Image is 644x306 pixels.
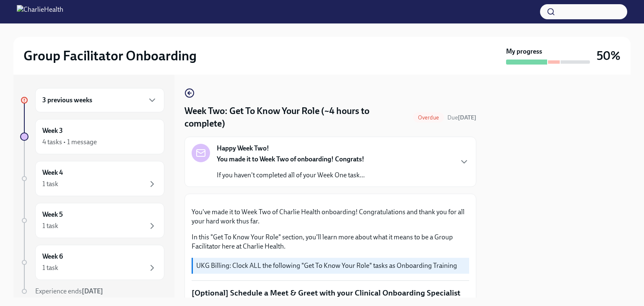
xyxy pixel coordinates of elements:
h6: 3 previous weeks [42,96,92,105]
a: Week 41 task [20,161,164,196]
h2: Group Facilitator Onboarding [23,47,197,64]
strong: [DATE] [82,287,103,295]
div: 4 tasks • 1 message [42,137,97,147]
h6: Week 6 [42,252,63,261]
strong: My progress [506,47,542,56]
span: Overdue [413,114,444,121]
a: Week 61 task [20,245,164,280]
strong: Happy Week Two! [217,144,269,153]
h6: Week 5 [42,210,63,219]
p: In this "Get To Know Your Role" section, you'll learn more about what it means to be a Group Faci... [192,233,469,251]
p: You've made it to Week Two of Charlie Health onboarding! Congratulations and thank you for all yo... [192,207,469,226]
a: Week 34 tasks • 1 message [20,119,164,154]
span: Due [447,114,476,121]
strong: [DATE] [458,114,476,121]
div: 3 previous weeks [35,88,164,112]
h6: Week 3 [42,126,63,135]
a: Week 51 task [20,203,164,238]
h6: Week 4 [42,168,63,177]
strong: You made it to Week Two of onboarding! Congrats! [217,155,364,163]
h3: 50% [597,48,621,63]
span: Experience ends [35,287,103,295]
p: [Optional] Schedule a Meet & Greet with your Clinical Onboarding Specialist [192,288,469,298]
img: CharlieHealth [17,5,63,18]
div: 1 task [42,179,58,189]
div: 1 task [42,221,58,231]
span: September 16th, 2025 09:00 [447,114,476,122]
p: UKG Billing: Clock ALL the following "Get To Know Your Role" tasks as Onboarding Training [196,261,466,270]
p: If you haven't completed all of your Week One task... [217,171,365,180]
h4: Week Two: Get To Know Your Role (~4 hours to complete) [184,105,410,130]
div: 1 task [42,263,58,272]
